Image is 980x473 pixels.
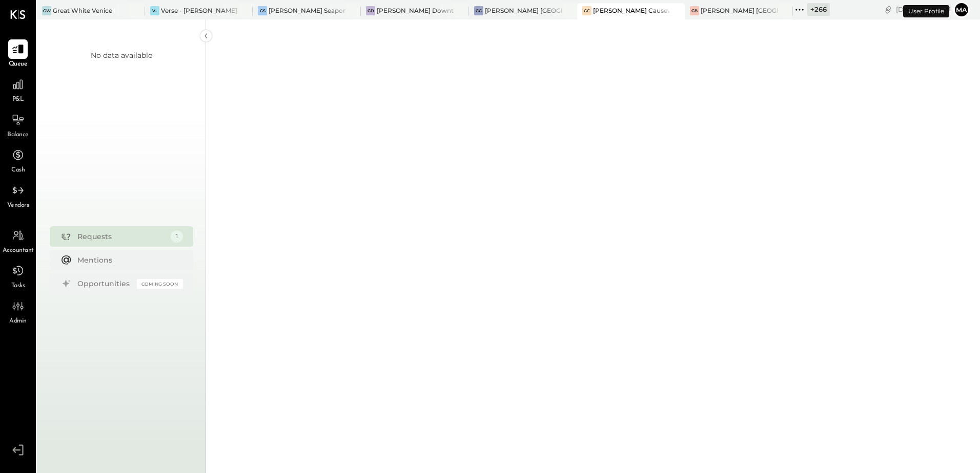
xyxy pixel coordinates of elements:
div: GW [42,6,51,15]
div: No data available [91,50,152,60]
div: + 266 [807,3,830,16]
div: Verse - [PERSON_NAME] Lankershim LLC [161,6,238,15]
a: Accountant [1,226,35,255]
div: Opportunities [77,278,132,289]
a: Balance [1,110,35,140]
div: [PERSON_NAME] Causeway [593,6,670,15]
span: Cash [11,166,25,175]
span: Vendors [7,201,29,210]
div: Requests [77,231,166,242]
a: Queue [1,39,35,69]
span: P&L [12,95,24,104]
div: GD [366,6,375,15]
a: Vendors [1,181,35,210]
div: User Profile [903,5,949,17]
div: [PERSON_NAME] [GEOGRAPHIC_DATA] [485,6,562,15]
div: GG [474,6,483,15]
div: [PERSON_NAME] Downtown [377,6,454,15]
div: V- [150,6,159,15]
a: Tasks [1,261,35,291]
a: P&L [1,75,35,104]
div: GS [258,6,267,15]
div: 1 [171,230,183,243]
span: Queue [9,60,28,69]
div: GC [582,6,591,15]
span: Admin [9,317,27,326]
div: [PERSON_NAME] [GEOGRAPHIC_DATA] [701,6,778,15]
div: copy link [883,4,893,15]
div: Mentions [77,255,178,265]
span: Balance [7,131,29,140]
span: Accountant [3,246,34,255]
div: Coming Soon [137,279,183,289]
button: Ma [953,2,970,18]
div: Great White Venice [53,6,112,15]
a: Cash [1,145,35,175]
span: Tasks [11,282,25,291]
a: Admin [1,296,35,326]
div: [DATE] [896,5,951,14]
div: [PERSON_NAME] Seaport [269,6,345,15]
div: GB [690,6,699,15]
